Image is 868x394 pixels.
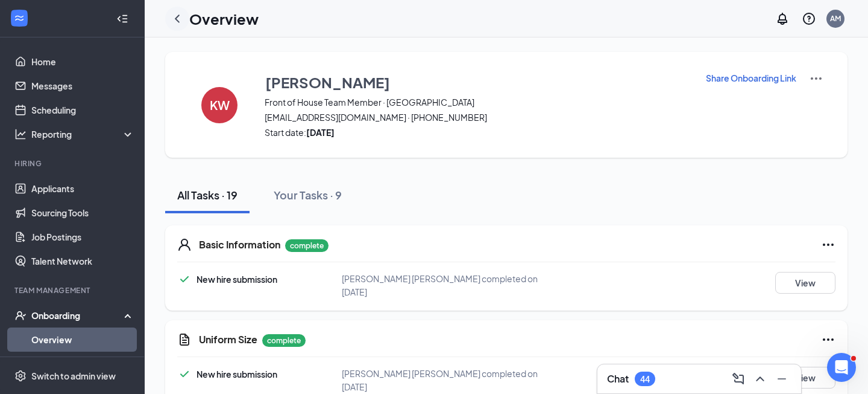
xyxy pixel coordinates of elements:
svg: ComposeMessage [731,372,746,386]
a: Messages [31,74,134,98]
svg: CustomFormIcon [177,332,192,347]
h3: [PERSON_NAME] [265,72,390,92]
span: Front of House Team Member · [GEOGRAPHIC_DATA] [265,96,690,108]
svg: ChevronUp [753,372,767,386]
button: [PERSON_NAME] [265,71,690,93]
div: 44 [640,374,650,384]
svg: Notifications [775,11,790,26]
a: Home [31,50,134,74]
svg: Settings [14,370,27,382]
span: [PERSON_NAME] [PERSON_NAME] completed on [DATE] [342,368,538,392]
svg: Checkmark [177,367,192,381]
h5: Basic Information [199,238,280,251]
button: KW [189,71,250,138]
button: View [775,272,835,294]
div: AM [830,13,841,24]
div: All Tasks · 19 [177,187,237,202]
svg: QuestionInfo [802,11,816,26]
a: Scheduling [31,98,134,122]
a: Overview [31,328,134,352]
p: complete [285,239,329,252]
h1: Overview [189,8,259,29]
span: New hire submission [197,274,277,285]
div: Onboarding [31,309,124,321]
button: View [775,367,835,389]
div: Switch to admin view [31,370,116,382]
svg: ChevronLeft [170,11,184,26]
img: More Actions [809,71,823,86]
strong: [DATE] [306,127,335,138]
a: Job Postings [31,225,134,249]
div: Reporting [31,128,135,140]
svg: Collapse [116,13,128,25]
svg: Analysis [14,128,27,140]
div: Your Tasks · 9 [274,187,342,202]
iframe: Intercom live chat [827,353,856,382]
a: Applicants [31,176,134,201]
span: New hire submission [197,369,277,379]
button: Share Onboarding Link [705,71,797,85]
button: ChevronUp [750,369,770,389]
button: Minimize [772,369,791,389]
span: [EMAIL_ADDRESS][DOMAIN_NAME] · [PHONE_NUMBER] [265,111,690,123]
a: Talent Network [31,249,134,273]
p: Share Onboarding Link [706,72,796,84]
span: Start date: [265,126,690,138]
p: complete [262,334,306,347]
button: ComposeMessage [729,369,748,389]
svg: User [177,237,192,252]
h5: Uniform Size [199,333,257,346]
a: Sourcing Tools [31,201,134,225]
svg: Minimize [775,372,789,386]
span: [PERSON_NAME] [PERSON_NAME] completed on [DATE] [342,273,538,297]
svg: Checkmark [177,272,192,286]
h4: KW [210,101,230,109]
svg: Ellipses [821,237,835,252]
div: Team Management [14,285,132,295]
svg: Ellipses [821,332,835,347]
div: Hiring [14,158,132,169]
svg: UserCheck [14,309,27,321]
svg: WorkstreamLogo [13,12,25,24]
a: E-Verify [31,352,134,376]
h3: Chat [607,372,629,386]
